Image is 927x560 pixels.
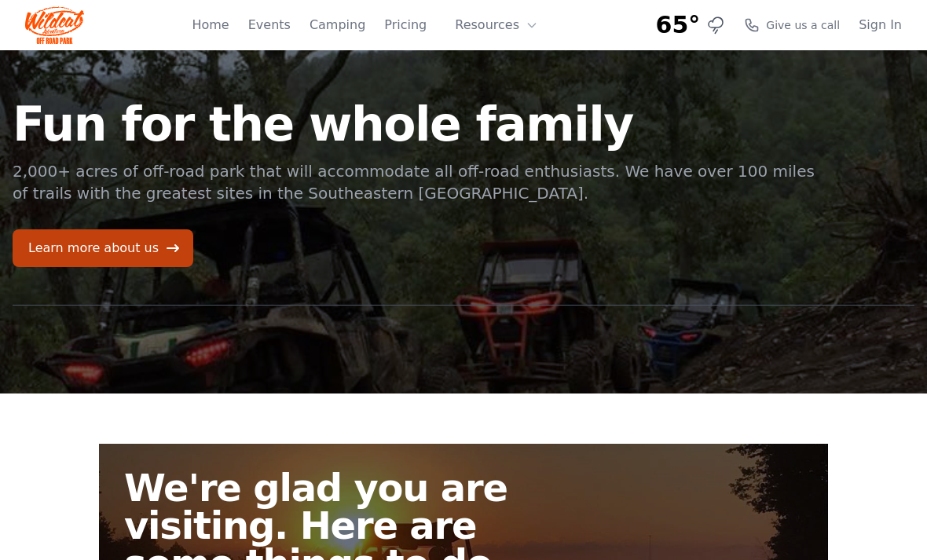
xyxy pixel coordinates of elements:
[13,229,193,267] a: Learn more about us
[384,16,427,35] a: Pricing
[445,9,548,41] button: Resources
[656,11,701,39] span: 65°
[859,16,902,35] a: Sign In
[766,17,840,33] span: Give us a call
[248,16,291,35] a: Events
[744,17,840,33] a: Give us a call
[310,16,365,35] a: Camping
[192,16,229,35] a: Home
[13,101,817,148] h1: Fun for the whole family
[25,6,84,44] img: Wildcat Logo
[13,160,817,204] p: 2,000+ acres of off-road park that will accommodate all off-road enthusiasts. We have over 100 mi...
